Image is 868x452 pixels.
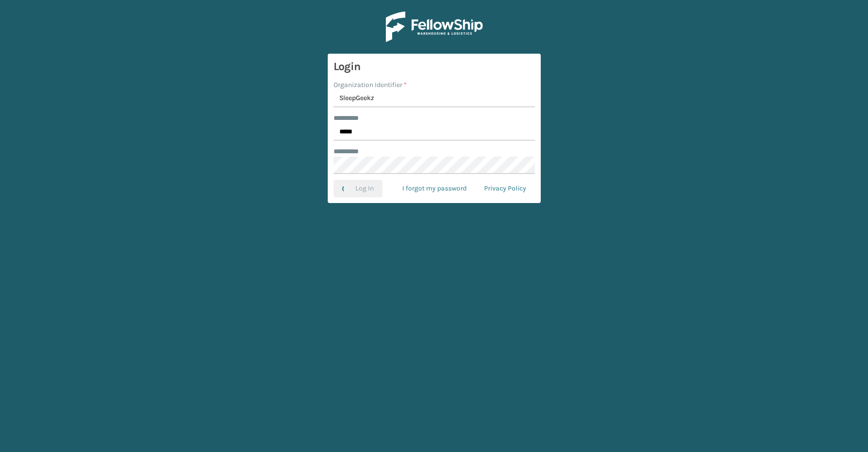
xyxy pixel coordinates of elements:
[475,180,535,197] a: Privacy Policy
[334,59,535,74] h3: Login
[386,12,483,42] img: Logo
[394,180,475,197] a: I forgot my password
[334,180,382,197] button: Log In
[334,80,407,90] label: Organization Identifier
